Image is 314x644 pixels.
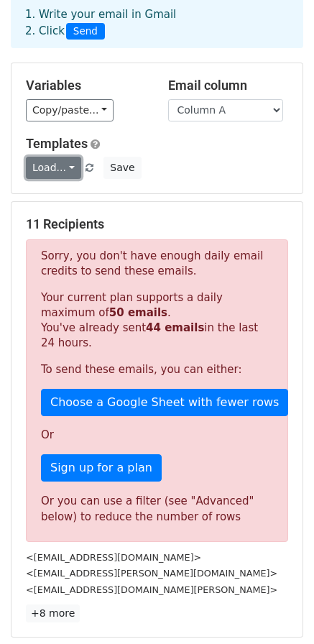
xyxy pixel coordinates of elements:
a: Copy/paste... [26,99,114,121]
strong: 44 emails [146,321,204,334]
div: 1. Write your email in Gmail 2. Click [14,6,300,40]
div: Or you can use a filter (see "Advanced" below) to reduce the number of rows [41,493,273,525]
a: +8 more [26,604,80,622]
small: <[EMAIL_ADDRESS][DOMAIN_NAME]> [26,552,201,563]
span: Send [66,23,105,40]
h5: Variables [26,78,147,93]
h5: 11 Recipients [26,216,288,232]
a: Choose a Google Sheet with fewer rows [41,389,288,416]
p: Or [41,428,273,443]
p: Your current plan supports a daily maximum of . You've already sent in the last 24 hours. [41,290,273,351]
div: 聊天小组件 [242,575,314,644]
p: To send these emails, you can either: [41,362,273,377]
p: Sorry, you don't have enough daily email credits to send these emails. [41,249,273,279]
a: Templates [26,136,88,151]
strong: 50 emails [109,306,167,319]
a: Load... [26,157,81,179]
small: <[EMAIL_ADDRESS][PERSON_NAME][DOMAIN_NAME]> [26,568,277,579]
small: <[EMAIL_ADDRESS][DOMAIN_NAME][PERSON_NAME]> [26,584,277,595]
h5: Email column [168,78,289,93]
a: Sign up for a plan [41,454,162,482]
iframe: Chat Widget [242,575,314,644]
button: Save [103,157,141,179]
